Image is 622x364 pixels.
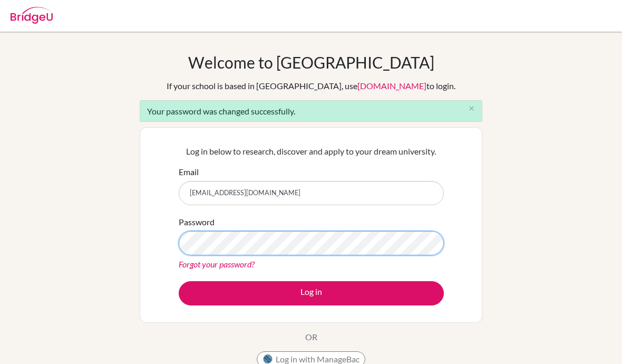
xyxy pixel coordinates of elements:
h1: Welcome to [GEOGRAPHIC_DATA] [188,53,434,72]
p: OR [305,331,317,343]
img: Bridge-U [11,7,53,24]
i: close [468,104,475,112]
button: Log in [179,281,444,305]
div: If your school is based in [GEOGRAPHIC_DATA], use to login. [167,80,455,92]
p: Log in below to research, discover and apply to your dream university. [179,145,444,158]
a: [DOMAIN_NAME] [357,81,426,91]
a: Forgot your password? [179,259,255,269]
div: Your password was changed successfully. [140,100,482,122]
button: Close [461,101,482,117]
label: Password [179,216,215,228]
label: Email [179,166,199,178]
